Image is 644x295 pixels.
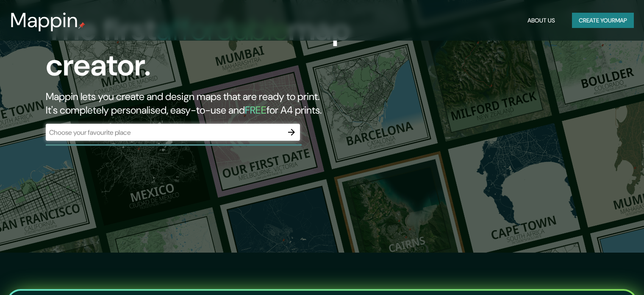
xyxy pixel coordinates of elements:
input: Choose your favourite place [46,128,283,137]
h3: Mappin [10,8,78,32]
button: About Us [524,13,558,28]
h1: The first map creator. [46,12,368,90]
h2: Mappin lets you create and design maps that are ready to print. It's completely personalised, eas... [46,90,368,117]
button: Create yourmap [572,13,634,28]
img: mappin-pin [78,22,85,29]
h5: FREE [245,103,266,117]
